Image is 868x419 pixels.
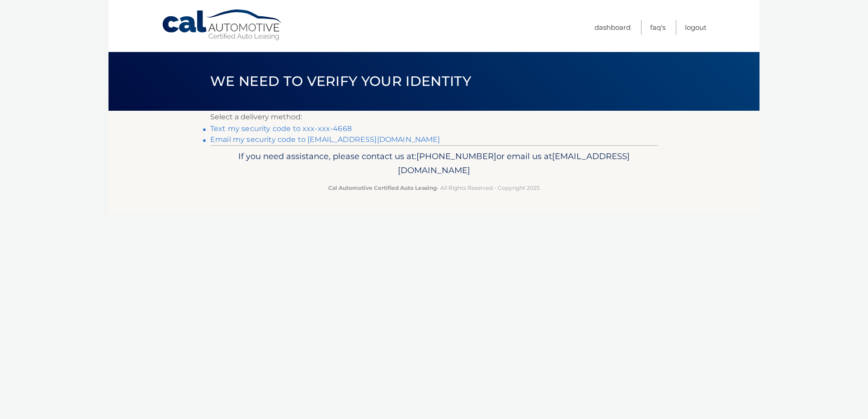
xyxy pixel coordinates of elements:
a: FAQ's [650,20,665,35]
p: If you need assistance, please contact us at: or email us at [216,149,652,178]
a: Cal Automotive [161,9,283,41]
p: - All Rights Reserved - Copyright 2025 [216,183,652,193]
span: We need to verify your identity [210,73,471,89]
a: Logout [685,20,707,35]
a: Dashboard [594,20,631,35]
a: Email my security code to [EMAIL_ADDRESS][DOMAIN_NAME] [210,135,440,144]
a: Text my security code to xxx-xxx-4668 [210,124,352,133]
span: [PHONE_NUMBER] [416,151,496,161]
strong: Cal Automotive Certified Auto Leasing [328,184,437,191]
p: Select a delivery method: [210,111,658,123]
